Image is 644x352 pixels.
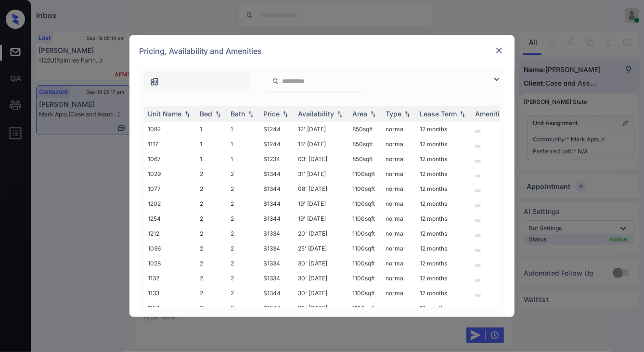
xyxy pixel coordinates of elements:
[144,122,196,137] td: 1082
[294,166,348,181] td: 31' [DATE]
[294,226,348,241] td: 20' [DATE]
[148,110,181,118] div: Unit Name
[294,256,348,271] td: 30' [DATE]
[348,137,382,151] td: 850 sqft
[416,151,471,166] td: 12 months
[294,301,348,315] td: 30' [DATE]
[382,166,416,181] td: normal
[227,211,259,226] td: 2
[294,211,348,226] td: 19' [DATE]
[294,181,348,196] td: 08' [DATE]
[227,286,259,301] td: 2
[294,286,348,301] td: 30' [DATE]
[348,211,382,226] td: 1100 sqft
[416,166,471,181] td: 12 months
[348,301,382,315] td: 1100 sqft
[348,122,382,137] td: 850 sqft
[348,181,382,196] td: 1100 sqft
[294,122,348,137] td: 12' [DATE]
[144,241,196,256] td: 1036
[416,122,471,137] td: 12 months
[416,181,471,196] td: 12 months
[416,196,471,211] td: 12 months
[196,196,227,211] td: 2
[182,111,192,117] img: sorting
[196,122,227,137] td: 1
[200,110,212,118] div: Bed
[227,226,259,241] td: 2
[348,151,382,166] td: 850 sqft
[416,211,471,226] td: 12 months
[348,271,382,286] td: 1100 sqft
[144,271,196,286] td: 1132
[144,301,196,315] td: 1157
[368,111,378,117] img: sorting
[382,137,416,151] td: normal
[386,110,401,118] div: Type
[294,137,348,151] td: 13' [DATE]
[196,211,227,226] td: 2
[196,271,227,286] td: 2
[416,286,471,301] td: 12 months
[281,111,290,117] img: sorting
[348,166,382,181] td: 1100 sqft
[227,137,259,151] td: 1
[348,226,382,241] td: 1100 sqft
[259,122,294,137] td: $1244
[382,241,416,256] td: normal
[294,196,348,211] td: 19' [DATE]
[144,181,196,196] td: 1077
[352,110,367,118] div: Area
[259,211,294,226] td: $1344
[348,286,382,301] td: 1100 sqft
[227,241,259,256] td: 2
[227,196,259,211] td: 2
[491,74,502,85] img: icon-zuma
[382,211,416,226] td: normal
[259,256,294,271] td: $1334
[259,181,294,196] td: $1344
[150,77,159,87] img: icon-zuma
[348,241,382,256] td: 1100 sqft
[348,196,382,211] td: 1100 sqft
[348,256,382,271] td: 1100 sqft
[196,241,227,256] td: 2
[227,181,259,196] td: 2
[144,166,196,181] td: 1029
[294,151,348,166] td: 03' [DATE]
[272,77,279,86] img: icon-zuma
[144,196,196,211] td: 1202
[227,122,259,137] td: 1
[144,211,196,226] td: 1254
[213,111,223,117] img: sorting
[227,256,259,271] td: 2
[144,151,196,166] td: 1067
[196,181,227,196] td: 2
[382,286,416,301] td: normal
[416,137,471,151] td: 12 months
[416,226,471,241] td: 12 months
[144,256,196,271] td: 1028
[259,301,294,315] td: $1344
[259,137,294,151] td: $1244
[144,137,196,151] td: 1117
[227,151,259,166] td: 1
[458,111,467,117] img: sorting
[196,137,227,151] td: 1
[196,166,227,181] td: 2
[196,151,227,166] td: 1
[196,301,227,315] td: 2
[382,271,416,286] td: normal
[416,241,471,256] td: 12 months
[259,151,294,166] td: $1234
[298,110,334,118] div: Availability
[382,301,416,315] td: normal
[259,271,294,286] td: $1334
[416,256,471,271] td: 12 months
[294,271,348,286] td: 30' [DATE]
[382,196,416,211] td: normal
[494,46,504,55] img: close
[335,111,345,117] img: sorting
[382,256,416,271] td: normal
[382,181,416,196] td: normal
